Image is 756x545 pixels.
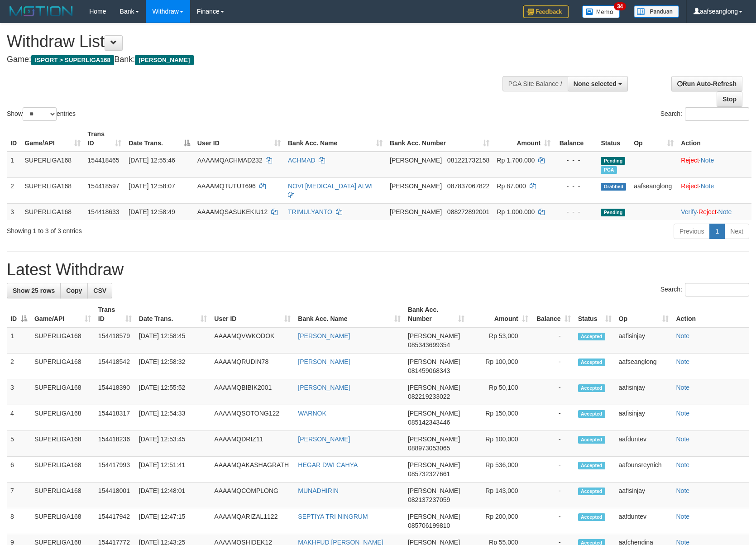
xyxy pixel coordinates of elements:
[468,431,532,457] td: Rp 100,000
[681,157,699,164] a: Reject
[709,224,725,239] a: 1
[298,410,326,417] a: WARNOK
[31,354,95,379] td: SUPERLIGA168
[468,354,532,379] td: Rp 100,000
[532,457,574,483] td: -
[7,55,495,64] h4: Game: Bank:
[31,327,95,354] td: SUPERLIGA168
[211,431,294,457] td: AAAAMQDRIZ11
[288,208,332,215] a: TRIMULYANTO
[197,157,263,164] span: AAAAMQACHMAD232
[7,301,31,327] th: ID: activate to sort column descending
[660,283,749,296] label: Search:
[13,287,55,294] span: Show 25 rows
[615,483,673,508] td: aafisinjay
[390,157,442,164] span: [PERSON_NAME]
[288,157,316,164] a: ACHMAD
[468,508,532,534] td: Rp 200,000
[408,419,450,426] span: Copy 085142343446 to clipboard
[408,445,450,452] span: Copy 088973053065 to clipboard
[7,33,495,51] h1: Withdraw List
[676,461,689,469] a: Note
[532,405,574,431] td: -
[408,513,460,520] span: [PERSON_NAME]
[298,384,350,391] a: [PERSON_NAME]
[95,457,135,483] td: 154417993
[135,405,211,431] td: [DATE] 12:54:33
[7,483,31,508] td: 7
[93,287,106,294] span: CSV
[135,354,211,379] td: [DATE] 12:58:32
[674,224,710,239] a: Previous
[294,301,404,327] th: Bank Acc. Name: activate to sort column ascending
[135,457,211,483] td: [DATE] 12:51:41
[7,457,31,483] td: 6
[447,157,489,164] span: Copy 081221732158 to clipboard
[677,203,751,220] td: · ·
[468,301,532,327] th: Amount: activate to sort column ascending
[677,126,751,152] th: Action
[447,208,489,215] span: Copy 088272892001 to clipboard
[298,358,350,365] a: [PERSON_NAME]
[601,183,626,191] span: Grabbed
[408,470,450,478] span: Copy 085732327661 to clipboard
[87,283,112,298] a: CSV
[129,157,175,164] span: [DATE] 12:55:46
[578,410,605,418] span: Accepted
[23,107,57,121] select: Showentries
[84,126,125,152] th: Trans ID: activate to sort column ascending
[95,354,135,379] td: 154418542
[574,301,615,327] th: Status: activate to sort column ascending
[211,483,294,508] td: AAAAMQCOMPLONG
[497,182,526,190] span: Rp 87.000
[135,55,193,65] span: [PERSON_NAME]
[135,327,211,354] td: [DATE] 12:58:45
[88,182,120,190] span: 154418597
[7,327,31,354] td: 1
[88,157,120,164] span: 154418465
[7,379,31,405] td: 3
[129,208,175,215] span: [DATE] 12:58:49
[558,182,593,191] div: - - -
[468,483,532,508] td: Rp 143,000
[7,203,21,220] td: 3
[7,508,31,534] td: 8
[298,435,350,443] a: [PERSON_NAME]
[129,182,175,190] span: [DATE] 12:58:07
[615,508,673,534] td: aafduntev
[468,457,532,483] td: Rp 536,000
[197,208,268,215] span: AAAAMQSASUKEKIU12
[7,223,308,235] div: Showing 1 to 3 of 3 entries
[31,457,95,483] td: SUPERLIGA168
[578,384,605,392] span: Accepted
[95,483,135,508] td: 154418001
[60,283,88,298] a: Copy
[298,461,358,469] a: HEGAR DWI CAHYA
[408,341,450,349] span: Copy 085343699354 to clipboard
[21,203,84,220] td: SUPERLIGA168
[31,379,95,405] td: SUPERLIGA168
[211,379,294,405] td: AAAAMQBIBIK2001
[601,157,625,165] span: Pending
[578,513,605,521] span: Accepted
[497,157,535,164] span: Rp 1.700.000
[502,76,568,91] div: PGA Site Balance /
[582,5,620,18] img: Button%20Memo.svg
[298,487,338,494] a: MUNADHIRIN
[718,208,732,215] a: Note
[724,224,749,239] a: Next
[408,332,460,339] span: [PERSON_NAME]
[298,332,350,339] a: [PERSON_NAME]
[676,384,689,391] a: Note
[447,182,489,190] span: Copy 087837067822 to clipboard
[95,431,135,457] td: 154418236
[671,76,742,91] a: Run Auto-Refresh
[615,457,673,483] td: aafounsreynich
[211,354,294,379] td: AAAAMQRUDIN78
[66,287,82,294] span: Copy
[408,393,450,400] span: Copy 082219233022 to clipboard
[31,405,95,431] td: SUPERLIGA168
[95,301,135,327] th: Trans ID: activate to sort column ascending
[88,208,120,215] span: 154418633
[408,522,450,529] span: Copy 085706199810 to clipboard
